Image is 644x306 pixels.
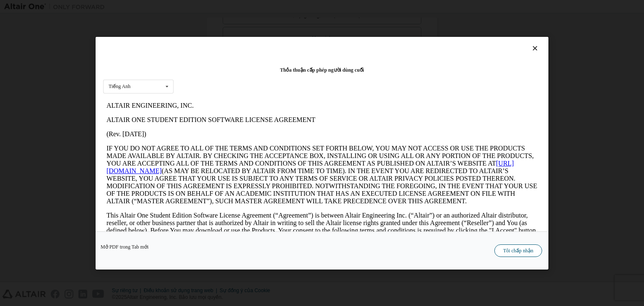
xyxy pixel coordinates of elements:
[280,67,364,73] font: Thỏa thuận cấp phép người dùng cuối
[494,244,542,257] button: Tôi chấp nhận
[3,3,434,11] p: ALTAIR ENGINEERING, INC.
[3,18,434,25] p: ALTAIR ONE STUDENT EDITION SOFTWARE LICENSE AGREEMENT
[109,83,130,89] font: Tiếng Anh
[3,61,411,76] a: [URL][DOMAIN_NAME]
[3,113,434,143] p: This Altair One Student Edition Software License Agreement (“Agreement”) is between Altair Engine...
[3,46,434,106] p: IF YOU DO NOT AGREE TO ALL OF THE TERMS AND CONDITIONS SET FORTH BELOW, YOU MAY NOT ACCESS OR USE...
[101,244,148,250] font: Mở PDF trong Tab mới
[3,32,434,39] p: (Rev. [DATE])
[101,244,148,249] a: Mở PDF trong Tab mới
[503,248,533,254] font: Tôi chấp nhận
